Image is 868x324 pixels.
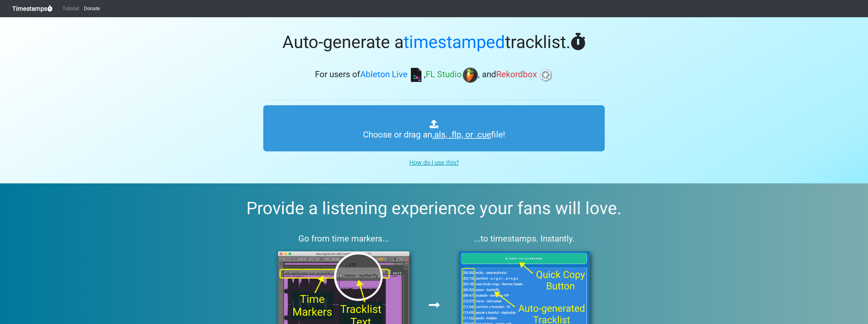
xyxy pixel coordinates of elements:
[408,67,424,83] img: ableton.png
[12,2,53,15] a: Timestamps
[60,2,82,15] a: Tutorial
[263,234,424,244] h3: Go from time markers...
[444,234,605,244] h3: ...to timestamps. Instantly.
[538,67,553,83] img: rb.png
[263,32,605,53] h1: Auto-generate a tracklist.
[263,67,605,83] h3: For users of , , and
[496,70,537,80] span: Rekordbox
[463,67,478,83] img: fl.png
[82,2,102,15] a: Donate
[360,70,408,80] span: Ableton Live
[409,159,459,166] u: How do I use this?
[404,32,505,52] span: timestamped
[426,70,462,80] span: FL Studio
[15,198,853,219] h2: Provide a listening experience your fans will love.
